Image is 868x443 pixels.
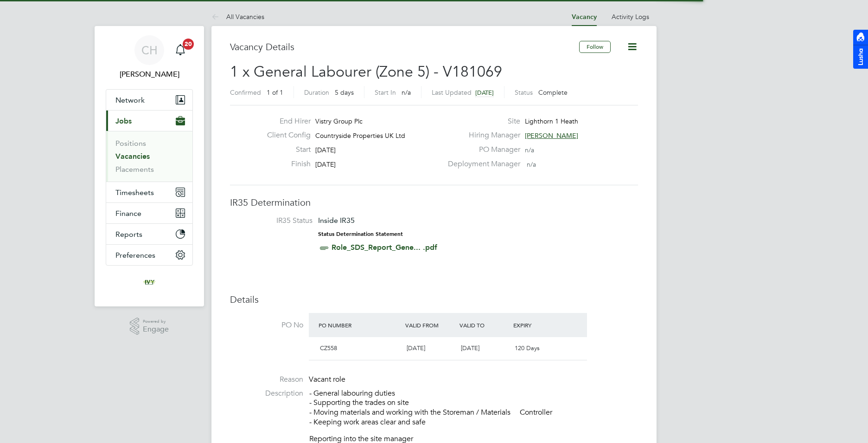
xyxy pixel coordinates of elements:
[230,196,638,208] h3: IR35 Determination
[309,375,345,384] span: Vacant role
[230,293,638,306] h3: Details
[316,317,403,333] div: PO Number
[106,203,192,223] button: Finance
[403,317,457,333] div: Valid From
[106,35,193,80] a: CH[PERSON_NAME]
[115,152,150,161] a: Vacancies
[115,139,146,148] a: Positions
[95,26,204,306] nav: Main navigation
[106,111,192,131] button: Jobs
[130,318,169,335] a: Powered byEngage
[239,216,313,226] label: IR35 Status
[230,41,579,53] h3: Vacancy Details
[115,165,154,174] a: Placements
[115,96,145,104] span: Network
[335,88,354,97] span: 5 days
[579,41,611,53] button: Follow
[332,243,437,252] a: Role_SDS_Report_Gene... .pdf
[525,146,534,154] span: n/a
[318,231,403,237] strong: Status Determination Statement
[612,13,649,21] a: Activity Logs
[442,159,520,169] label: Deployment Manager
[230,63,502,81] span: 1 x General Labourer (Zone 5) - V181069
[260,159,311,169] label: Finish
[260,145,311,155] label: Start
[171,35,190,65] a: 20
[115,251,155,260] span: Preferences
[525,117,578,125] span: Lighthorn 1 Heath
[230,88,261,97] label: Confirmed
[511,317,565,333] div: Expiry
[461,344,479,352] span: [DATE]
[457,317,511,333] div: Valid To
[106,69,193,80] span: Charlie Hobbs
[375,88,396,97] label: Start In
[407,344,425,352] span: [DATE]
[309,389,638,427] p: - General labouring duties - Supporting the trades on site - Moving materials and working with th...
[442,145,520,155] label: PO Manager
[572,13,597,21] a: Vacancy
[475,89,494,97] span: [DATE]
[106,90,192,110] button: Network
[230,375,303,384] label: Reason
[260,130,311,140] label: Client Config
[230,320,303,330] label: PO No
[525,131,578,140] span: [PERSON_NAME]
[141,44,158,56] span: CH
[267,88,283,97] span: 1 of 1
[106,182,192,202] button: Timesheets
[115,117,132,125] span: Jobs
[115,209,141,218] span: Finance
[106,245,192,265] button: Preferences
[442,117,520,126] label: Site
[515,344,540,352] span: 120 Days
[143,318,169,326] span: Powered by
[142,275,157,290] img: ivyresourcegroup-logo-retina.png
[143,326,169,333] span: Engage
[260,117,311,126] label: End Hirer
[515,88,533,97] label: Status
[106,131,192,182] div: Jobs
[106,275,193,290] a: Go to home page
[106,224,192,244] button: Reports
[115,188,154,197] span: Timesheets
[432,88,472,97] label: Last Updated
[211,13,264,21] a: All Vacancies
[304,88,329,97] label: Duration
[315,146,336,154] span: [DATE]
[115,230,142,239] span: Reports
[402,88,411,97] span: n/a
[230,389,303,398] label: Description
[538,88,568,97] span: Complete
[527,160,536,169] span: n/a
[320,344,337,352] span: CZ558
[318,216,355,225] span: Inside IR35
[183,39,194,50] span: 20
[315,117,363,125] span: Vistry Group Plc
[442,130,520,140] label: Hiring Manager
[315,160,336,169] span: [DATE]
[315,131,405,140] span: Countryside Properties UK Ltd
